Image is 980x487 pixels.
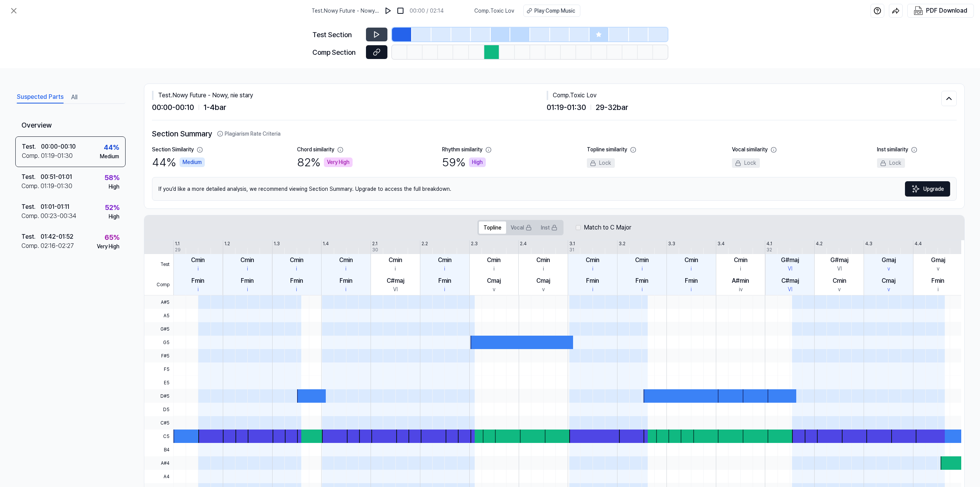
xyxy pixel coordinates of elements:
span: 00:00 - 00:10 [152,102,194,113]
div: i [444,265,445,273]
button: Upgrade [905,181,950,197]
div: Lock [732,158,760,168]
div: 1.3 [274,240,280,247]
div: i [493,265,495,273]
div: Fmin [438,276,451,285]
div: Cmin [191,256,205,265]
div: 2.2 [421,240,428,247]
div: 2.3 [471,240,478,247]
div: 82 % [297,154,353,171]
img: PDF Download [914,6,923,15]
div: Very High [97,243,119,251]
span: A#5 [144,295,173,309]
div: Test . [22,142,41,151]
div: i [345,265,346,273]
div: v [542,285,545,294]
div: Topline similarity [587,146,627,154]
button: PDF Download [912,4,969,17]
div: 30 [372,246,378,253]
div: VI [788,285,792,294]
div: C#maj [387,276,404,285]
div: Gmaj [931,256,945,265]
div: Play Comp Music [534,7,575,15]
div: High [109,183,119,191]
div: VI [837,265,842,273]
div: If you’d like a more detailed analysis, we recommend viewing Section Summary. Upgrade to access t... [152,177,957,201]
div: Test . [21,172,41,182]
div: Cmin [734,256,748,265]
div: 01:19 - 01:30 [41,151,73,161]
div: A#min [732,276,749,285]
div: Cmin [240,256,254,265]
div: 44 % [152,154,205,171]
div: Inst similarity [877,146,908,154]
div: Cmin [290,256,304,265]
button: Vocal [506,221,536,234]
div: Section Similarity [152,146,194,154]
button: Suspected Parts [17,91,64,103]
div: v [937,265,939,273]
button: Plagiarism Rate Criteria [217,130,281,138]
div: i [592,265,593,273]
span: A5 [144,309,173,322]
h2: Section Summary [152,128,957,139]
span: Comp . Toxic Lov [474,7,514,15]
div: i [296,265,297,273]
div: Comp . Toxic Lov [547,91,941,100]
div: PDF Download [926,6,967,16]
div: i [198,265,199,273]
button: Inst [536,221,562,234]
button: Topline [479,221,506,234]
div: Test . Nowy Future - Nowy, nie stary [152,91,547,100]
div: 29 [175,246,181,253]
div: 00:23 - 00:34 [41,212,77,221]
div: i [198,285,199,294]
div: Fmin [290,276,303,285]
span: F5 [144,362,173,376]
div: 01:19 - 01:30 [41,182,72,191]
span: D5 [144,403,173,416]
div: VI [393,285,398,294]
div: 01:42 - 01:52 [41,232,73,241]
div: Rhythm similarity [442,146,482,154]
div: Vocal similarity [732,146,768,154]
div: Test . [21,202,41,212]
div: 52 % [105,202,119,213]
div: High [469,157,486,167]
div: Fmin [340,276,353,285]
div: Cmin [833,276,846,285]
div: Cmaj [536,276,550,285]
span: Test . Nowy Future - Nowy, nie stary [312,7,379,15]
div: 1.4 [323,240,329,247]
div: Fmin [685,276,698,285]
a: Play Comp Music [523,5,580,17]
div: Medium [100,152,119,161]
div: Cmin [586,256,599,265]
div: iv [739,285,743,294]
div: 2.1 [372,240,377,247]
div: 2.4 [520,240,527,247]
span: F#5 [144,349,173,362]
img: play [384,7,392,15]
span: G#5 [144,322,173,336]
div: i [247,265,248,273]
div: Comp . [21,182,41,191]
div: v [493,285,495,294]
div: Cmin [487,256,501,265]
div: i [691,265,692,273]
div: i [740,265,741,273]
img: Sparkles [911,184,920,193]
button: All [71,91,77,103]
div: i [642,285,643,294]
div: i [345,285,346,294]
div: 1.1 [175,240,180,247]
div: 58 % [105,172,119,183]
div: 31 [569,246,574,253]
div: Cmin [389,256,402,265]
div: Lock [587,158,615,168]
span: C#5 [144,416,173,430]
div: Overview [15,115,126,136]
span: E5 [144,376,173,389]
div: Cmin [635,256,649,265]
img: stop [397,7,404,15]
